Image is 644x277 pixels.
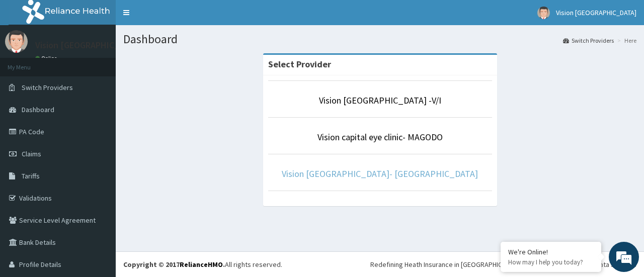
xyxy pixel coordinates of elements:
p: How may I help you today? [508,258,594,266]
a: Online [35,55,59,62]
li: Here [615,36,636,45]
a: RelianceHMO [180,260,223,269]
footer: All rights reserved. [116,251,644,277]
span: Tariffs [22,171,40,180]
h1: Dashboard [123,33,636,46]
a: Vision [GEOGRAPHIC_DATA] -V/I [319,95,441,106]
p: Vision [GEOGRAPHIC_DATA] [35,41,143,50]
strong: Select Provider [268,58,331,70]
span: Vision [GEOGRAPHIC_DATA] [556,8,636,17]
div: We're Online! [508,247,594,256]
div: Redefining Heath Insurance in [GEOGRAPHIC_DATA] using Telemedicine and Data Science! [370,259,636,269]
a: Vision [GEOGRAPHIC_DATA]- [GEOGRAPHIC_DATA] [282,168,478,179]
img: User Image [5,30,28,53]
a: Switch Providers [563,36,614,45]
a: Vision capital eye clinic- MAGODO [317,131,443,143]
span: Claims [22,149,41,158]
span: Dashboard [22,105,54,114]
strong: Copyright © 2017 . [123,260,225,269]
img: User Image [537,7,550,19]
span: Switch Providers [22,83,73,92]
